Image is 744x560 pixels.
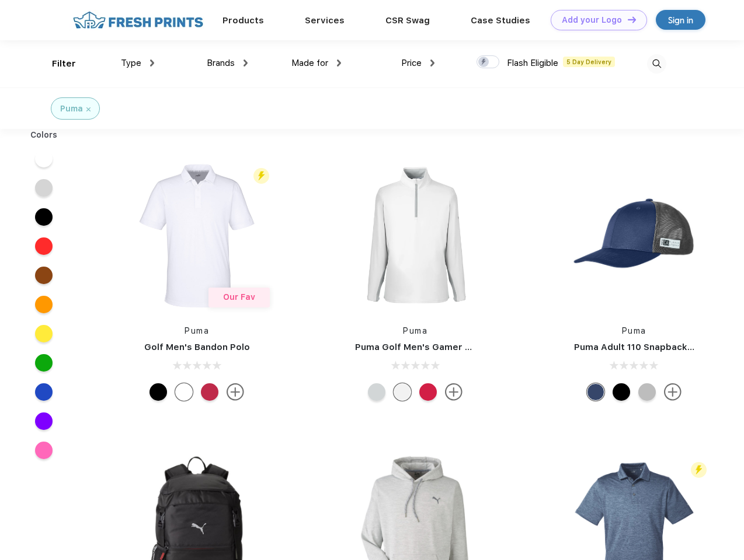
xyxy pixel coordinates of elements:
div: Pma Blk Pma Blk [613,383,630,401]
div: Add your Logo [562,15,622,25]
a: Puma [622,326,646,335]
img: desktop_search.svg [647,54,666,73]
span: 5 Day Delivery [563,57,615,67]
span: Type [121,58,141,68]
img: func=resize&h=266 [557,158,712,313]
span: Brands [207,58,235,68]
span: Our Fav [223,292,255,302]
a: Services [305,15,345,26]
img: DT [628,16,636,23]
div: Puma [60,103,83,115]
a: Golf Men's Bandon Polo [144,342,250,352]
img: dropdown.png [244,60,248,66]
a: Puma [403,326,427,335]
div: Ski Patrol [419,383,437,401]
img: func=resize&h=266 [338,158,493,313]
a: Puma [185,326,209,335]
img: dropdown.png [337,60,341,66]
img: fo%20logo%202.webp [69,10,207,30]
span: Price [401,58,422,68]
span: Made for [291,58,328,68]
div: Puma Black [150,383,167,401]
img: filter_cancel.svg [86,107,91,111]
div: Quarry with Brt Whit [638,383,656,401]
img: more.svg [664,383,682,401]
div: High Rise [368,383,385,401]
img: dropdown.png [430,60,434,66]
a: CSR Swag [385,15,430,26]
img: dropdown.png [150,60,154,66]
a: Products [222,15,264,26]
div: Bright White [175,383,193,401]
span: Flash Eligible [507,58,558,68]
div: Sign in [668,13,693,27]
div: Bright White [394,383,411,401]
div: Filter [52,57,76,71]
img: flash_active_toggle.svg [253,168,269,184]
img: func=resize&h=266 [119,158,274,313]
div: Peacoat with Qut Shd [587,383,604,401]
a: Puma Golf Men's Gamer Golf Quarter-Zip [355,342,540,352]
a: Sign in [656,10,705,30]
img: more.svg [445,383,463,401]
div: Colors [22,129,67,141]
div: Ski Patrol [201,383,218,401]
img: flash_active_toggle.svg [691,462,707,478]
img: more.svg [227,383,244,401]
